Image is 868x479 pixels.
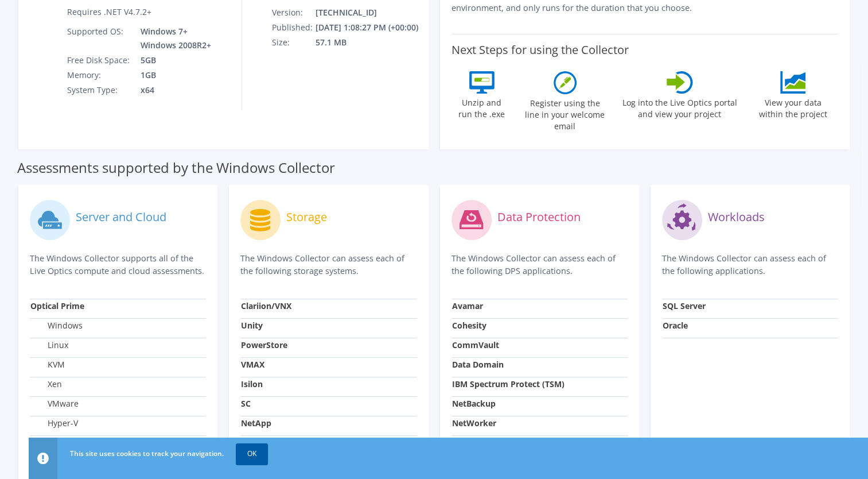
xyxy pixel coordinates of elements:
label: KVM [30,359,65,370]
label: View your data within the project [752,94,834,120]
td: [TECHNICAL_ID] [315,5,423,20]
label: Windows [30,320,83,331]
td: Memory: [67,68,132,83]
label: Log into the Live Optics portal and view your project [622,94,738,120]
strong: Optical Prime [30,300,84,311]
strong: Clariion/VNX [241,300,291,311]
strong: PowerStore [241,339,287,350]
label: Storage [286,211,327,223]
strong: CommVault [452,339,499,350]
td: x64 [132,83,213,98]
label: Workloads [708,211,765,223]
td: System Type: [67,83,132,98]
td: [DATE] 1:08:27 PM (+00:00) [315,20,423,35]
strong: Oracle [663,320,688,331]
strong: AWS [30,437,49,448]
td: 1GB [132,68,213,83]
strong: Data Domain [452,359,504,370]
td: Supported OS: [67,24,132,53]
a: OK [236,443,268,464]
label: Xen [30,378,62,390]
strong: Isilon [241,378,263,389]
strong: NetApp [241,418,271,428]
strong: IBM Spectrum Protect (TSM) [452,378,565,389]
strong: PowerProtect DM [452,437,522,448]
td: Size: [271,35,315,50]
strong: NetWorker [452,418,496,428]
td: Free Disk Space: [67,53,132,68]
label: Hyper-V [30,418,78,429]
label: VMware [30,398,79,410]
label: Unzip and run the .exe [456,94,508,120]
strong: NetBackup [452,398,496,409]
label: Next Steps for using the Collector [451,43,629,57]
span: This site uses cookies to track your navigation. [70,449,224,458]
strong: SC [241,398,251,409]
strong: Cohesity [452,320,486,331]
strong: Unity [241,320,263,331]
td: 5GB [132,53,213,68]
label: Requires .NET V4.7.2+ [67,6,151,18]
strong: VMAX [241,359,264,370]
p: The Windows Collector can assess each of the following applications. [662,252,838,277]
label: Server and Cloud [76,211,166,223]
strong: XtremIO [241,437,275,448]
p: The Windows Collector supports all of the Live Optics compute and cloud assessments. [30,252,206,277]
p: The Windows Collector can assess each of the following DPS applications. [451,252,628,277]
label: Register using the line in your welcome email [522,94,608,132]
td: Windows 7+ Windows 2008R2+ [132,24,213,53]
label: Linux [30,339,68,351]
td: Version: [271,5,315,20]
strong: Avamar [452,300,483,311]
p: The Windows Collector can assess each of the following storage systems. [240,252,417,277]
td: 57.1 MB [315,35,423,50]
strong: SQL Server [663,300,706,311]
label: Assessments supported by the Windows Collector [17,162,335,173]
td: Published: [271,20,315,35]
label: Data Protection [497,211,581,223]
